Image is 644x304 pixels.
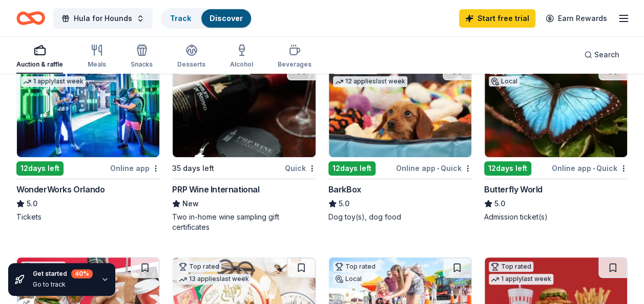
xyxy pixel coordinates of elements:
div: Admission ticket(s) [484,212,628,222]
div: WonderWorks Orlando [16,183,105,196]
a: Discover [210,14,243,23]
span: New [182,198,199,210]
div: 13 applies last week [177,274,251,285]
div: Meals [88,60,106,69]
a: Image for WonderWorks OrlandoTop rated1 applylast week12days leftOnline appWonderWorks Orlando5.0... [16,59,160,222]
div: Alcohol [230,60,253,69]
a: Image for BarkBoxTop rated12 applieslast week12days leftOnline app•QuickBarkBox5.0Dog toy(s), dog... [328,59,472,222]
div: Top rated [177,262,221,272]
div: Go to track [33,280,93,289]
div: Tickets [16,212,160,222]
span: 5.0 [27,198,37,210]
div: 12 days left [328,161,376,176]
div: Butterfly World [484,183,543,196]
div: Beverages [278,60,311,69]
a: Image for PRP Wine International15 applieslast week35 days leftQuickPRP Wine InternationalNewTwo ... [172,59,316,232]
span: • [593,164,595,172]
button: Hula for Hounds [53,8,153,29]
span: 5.0 [339,198,349,210]
div: Top rated [489,262,533,272]
div: Get started [33,269,93,278]
div: Quick [285,162,316,175]
a: Start free trial [459,9,535,28]
div: BarkBox [328,183,361,196]
div: Two in-home wine sampling gift certificates [172,212,316,232]
div: Online app Quick [552,162,628,175]
span: 5.0 [494,198,505,210]
img: Image for Butterfly World [485,60,627,157]
button: Search [576,45,628,65]
span: Search [594,49,619,61]
div: 40 % [71,269,93,278]
button: Snacks [131,40,153,74]
a: Home [16,6,45,30]
a: Track [170,14,191,23]
img: Image for PRP Wine International [173,60,315,157]
a: Image for Butterfly WorldTop ratedLocal12days leftOnline app•QuickButterfly World5.0Admission tic... [484,59,628,222]
button: Meals [88,40,106,74]
div: PRP Wine International [172,183,259,196]
div: Snacks [131,60,153,69]
div: 12 applies last week [333,76,407,87]
div: Local [489,76,520,86]
span: Hula for Hounds [74,12,132,25]
div: 1 apply last week [21,76,86,87]
div: Online app Quick [396,162,472,175]
span: • [437,164,439,172]
div: Dog toy(s), dog food [328,212,472,222]
div: 12 days left [16,161,64,176]
img: Image for BarkBox [329,60,471,157]
div: Online app [110,162,160,175]
div: Top rated [333,262,378,272]
div: 12 days left [484,161,531,176]
button: Auction & raffle [16,40,63,74]
div: Auction & raffle [16,60,63,69]
a: Earn Rewards [539,9,613,28]
button: TrackDiscover [161,8,252,29]
div: Desserts [177,60,205,69]
div: 1 apply last week [489,274,553,285]
button: Desserts [177,40,205,74]
button: Alcohol [230,40,253,74]
img: Image for WonderWorks Orlando [17,60,159,157]
button: Beverages [278,40,311,74]
div: Local [333,274,364,284]
div: 35 days left [172,162,214,175]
